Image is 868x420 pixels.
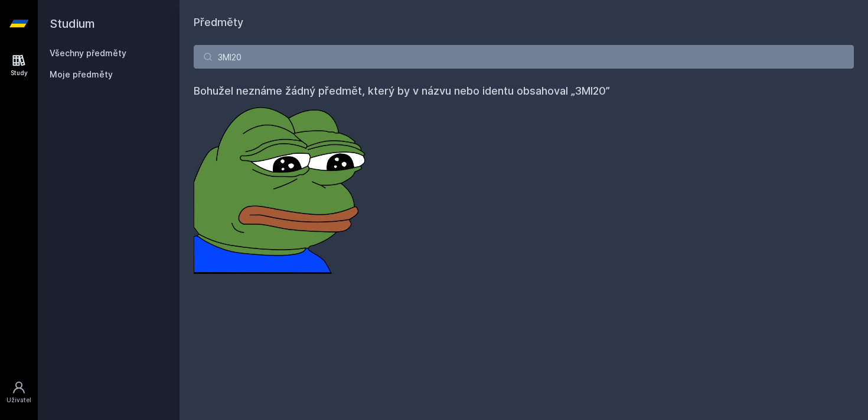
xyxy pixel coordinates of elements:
a: Study [2,47,35,83]
h4: Bohužel neznáme žádný předmět, který by v názvu nebo identu obsahoval „3MI20” [194,83,854,99]
h1: Předměty [194,14,854,31]
a: Všechny předměty [50,48,126,58]
a: Uživatel [2,374,35,411]
div: Uživatel [6,396,31,405]
div: Study [11,69,28,77]
input: Název nebo ident předmětu… [194,45,854,69]
img: error_picture.png [194,99,371,274]
span: Moje předměty [50,69,113,80]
